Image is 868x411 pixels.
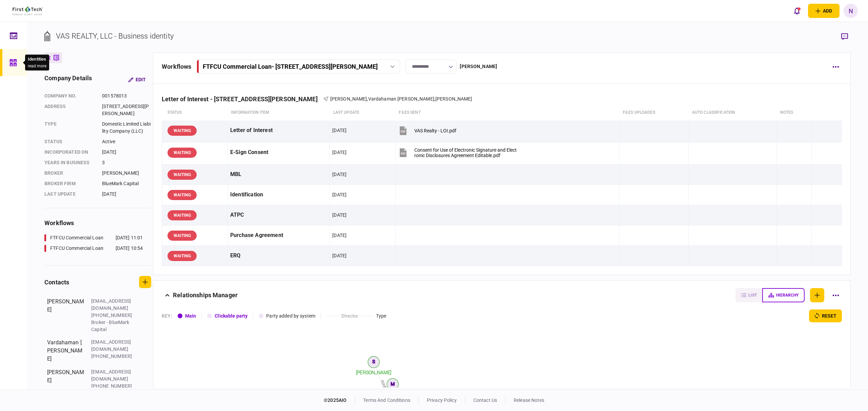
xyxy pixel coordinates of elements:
div: [DATE] [332,252,347,259]
span: , [367,96,368,102]
span: list [748,293,757,298]
div: [PHONE_NUMBER] [91,312,135,319]
th: Files uploaded [619,105,689,121]
div: Party added by system [266,312,315,320]
button: N [844,4,858,18]
div: Clickable party [215,312,248,320]
text: M [391,381,395,387]
div: years in business [44,159,95,166]
div: ATPC [230,208,327,223]
div: [DATE] 11:01 [116,234,143,241]
div: VAS REALTY, LLC - Business identity [56,30,174,42]
span: hierarchy [776,293,798,298]
div: [EMAIL_ADDRESS][DOMAIN_NAME] [91,339,135,353]
div: Purchase Agreement [230,228,327,243]
div: VAS Realty - LOI.pdf [414,128,456,133]
div: BlueMark Capital [102,180,151,187]
div: last update [44,191,95,198]
button: FTFCU Commercial Loan- [STREET_ADDRESS][PERSON_NAME] [197,60,400,73]
a: release notes [514,397,544,403]
div: [DATE] [332,171,347,178]
div: WAITING [167,190,197,200]
div: WAITING [167,231,197,241]
button: Consent for Use of Electronic Signature and Electronic Disclosures Agreement Editable.pdf [398,145,517,160]
button: Edit [123,73,151,86]
div: Letter of Interest - [STREET_ADDRESS][PERSON_NAME] [162,95,323,103]
th: Information item [228,105,330,121]
div: Letter of Interest [230,123,327,138]
div: [DATE] [332,127,347,134]
div: contacts [44,278,69,287]
div: [DATE] [102,191,151,198]
div: [DATE] [332,149,347,156]
div: 001578013 [102,92,151,100]
button: list [735,288,762,302]
div: Main [185,312,196,320]
div: FTFCU Commercial Loan [50,234,103,241]
div: KEY : [162,312,172,320]
div: workflows [162,62,191,71]
span: [PERSON_NAME] [435,96,472,102]
div: Type [376,312,387,320]
th: last update [330,105,396,121]
span: [PERSON_NAME] [330,96,367,102]
img: client company logo [13,6,43,15]
div: [DATE] [332,232,347,239]
div: Vardahaman [PERSON_NAME] [47,339,84,363]
div: [STREET_ADDRESS][PERSON_NAME] [102,103,151,117]
div: Broker - BlueMark Capital [91,319,135,333]
div: address [44,103,95,117]
div: incorporated on [44,149,95,156]
div: [PERSON_NAME] [460,63,497,70]
div: [PERSON_NAME] [102,170,151,177]
th: status [162,105,228,121]
div: Identification [230,187,327,202]
div: broker firm [44,180,95,187]
div: [DATE] [332,191,347,198]
div: [DATE] [332,212,347,218]
div: E-Sign Consent [230,145,327,160]
button: VAS Realty - LOI.pdf [398,123,456,138]
div: MBL [230,167,327,182]
th: files sent [395,105,619,121]
div: [PERSON_NAME] [47,298,84,333]
button: read more [28,64,46,68]
button: reset [809,309,842,322]
div: [EMAIL_ADDRESS][DOMAIN_NAME] [91,298,135,312]
div: FTFCU Commercial Loan [50,245,103,252]
div: [PHONE_NUMBER] [91,353,135,360]
div: Broker [44,170,95,177]
a: privacy policy [427,397,457,403]
button: open notifications list [790,4,804,18]
div: ERQ [230,248,327,263]
div: [EMAIL_ADDRESS][DOMAIN_NAME] [91,368,135,383]
div: WAITING [167,170,197,180]
text: contact [380,379,390,394]
div: WAITING [167,148,197,158]
div: WAITING [167,126,197,136]
div: © 2025 AIO [324,397,355,404]
a: FTFCU Commercial Loan[DATE] 10:54 [44,245,143,252]
div: 3 [102,159,151,166]
div: Relationships Manager [173,288,238,302]
div: WAITING [167,251,197,261]
button: open adding identity options [808,4,840,18]
div: [PERSON_NAME] [47,368,84,397]
div: Domestic Limited Liability Company (LLC) [102,121,151,135]
div: Active [102,138,151,145]
tspan: [PERSON_NAME] [356,370,391,375]
div: status [44,138,95,145]
button: hierarchy [762,288,805,302]
div: Type [44,121,95,135]
div: company details [44,73,92,86]
div: FTFCU Commercial Loan - [STREET_ADDRESS][PERSON_NAME] [203,63,378,70]
a: FTFCU Commercial Loan[DATE] 11:01 [44,234,143,241]
a: contact us [473,397,497,403]
div: Identities [28,56,46,63]
th: notes [777,105,812,121]
span: Vardahaman [PERSON_NAME] [368,96,434,102]
span: , [434,96,435,102]
a: terms and conditions [363,397,410,403]
div: WAITING [167,210,197,220]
